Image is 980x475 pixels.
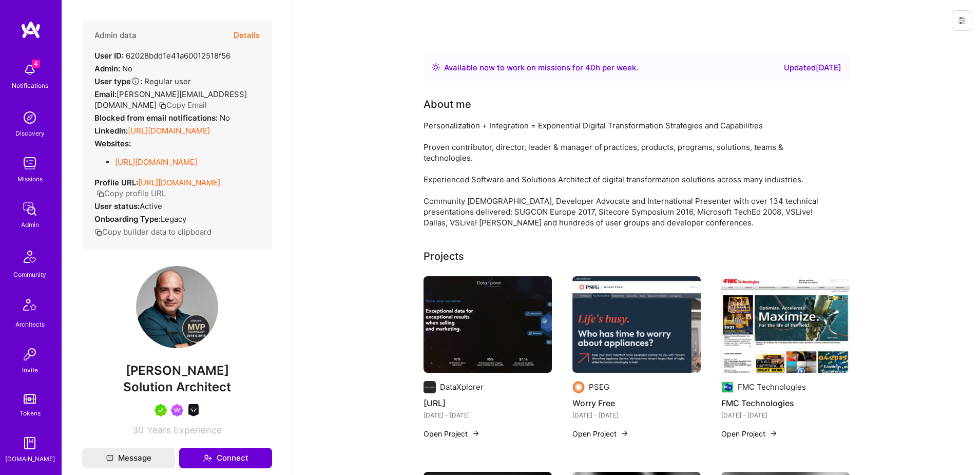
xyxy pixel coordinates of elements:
[94,178,138,187] strong: Profile URL:
[585,63,595,72] span: 40
[24,394,36,404] img: tokens
[94,126,128,136] strong: LinkedIn:
[424,381,436,393] img: Company logo
[12,80,48,91] div: Notifications
[106,454,113,462] i: icon Mail
[187,404,200,416] img: AI Course Graduate
[32,60,40,68] span: 4
[94,76,191,87] div: Regular user
[128,126,210,136] a: [URL][DOMAIN_NAME]
[5,453,55,464] div: [DOMAIN_NAME]
[94,50,230,61] div: 62028bdd1e41a60012518f56
[572,428,629,439] button: Open Project
[94,113,220,123] strong: Blocked from email notifications:
[721,410,850,421] div: [DATE] - [DATE]
[472,429,480,438] img: arrow-right
[424,410,552,421] div: [DATE] - [DATE]
[20,107,40,128] img: discovery
[784,62,841,74] div: Updated [DATE]
[94,214,161,224] strong: Onboarding Type:
[132,425,144,435] span: 30
[20,408,41,419] div: Tokens
[94,201,140,211] strong: User status:
[15,319,45,330] div: Architects
[721,381,734,393] img: Company logo
[17,174,43,184] div: Missions
[20,433,40,453] img: guide book
[17,244,42,269] img: Community
[20,199,40,219] img: admin teamwork
[147,425,222,435] span: Years Experience
[424,97,471,112] div: About me
[179,448,272,468] button: Connect
[424,249,464,264] div: Projects
[721,396,850,410] h4: FMC Technologies
[17,294,42,319] img: Architects
[589,382,609,392] div: PSEG
[82,448,175,468] button: Message
[572,396,701,410] h4: Worry Free
[424,396,552,410] h4: [URL]
[13,269,46,280] div: Community
[572,381,585,393] img: Company logo
[159,100,207,110] button: Copy Email
[424,428,480,439] button: Open Project
[94,77,142,86] strong: User type :
[721,276,850,373] img: FMC Technologies
[171,404,183,416] img: Been on Mission
[94,51,124,61] strong: User ID:
[140,201,162,211] span: Active
[572,410,701,421] div: [DATE] - [DATE]
[94,89,117,99] strong: Email:
[424,120,834,228] div: Personalization + Integration = Exponential Digital Transformation Strategies and Capabilities Pr...
[123,379,231,394] span: Solution Architect
[20,60,40,80] img: bell
[131,77,140,86] i: Help
[444,62,638,74] div: Available now to work on missions for h per week .
[738,382,806,392] div: FMC Technologies
[721,428,778,439] button: Open Project
[203,453,212,463] i: icon Connect
[97,188,166,199] button: Copy profile URL
[155,404,167,416] img: A.Teamer in Residence
[21,21,41,39] img: logo
[572,276,701,373] img: Worry Free
[21,219,39,230] div: Admin
[94,63,132,74] div: No
[159,102,166,109] i: icon Copy
[97,190,104,198] i: icon Copy
[138,178,220,187] a: [URL][DOMAIN_NAME]
[770,429,778,438] img: arrow-right
[94,229,102,236] i: icon Copy
[234,21,260,50] button: Details
[15,128,45,139] div: Discovery
[22,365,38,375] div: Invite
[20,153,40,174] img: teamwork
[440,382,484,392] div: DataXplorer
[161,214,186,224] span: legacy
[94,226,212,237] button: Copy builder data to clipboard
[94,31,137,40] h4: Admin data
[621,429,629,438] img: arrow-right
[432,63,440,71] img: Availability
[94,112,230,123] div: No
[94,89,247,110] span: [PERSON_NAME][EMAIL_ADDRESS][DOMAIN_NAME]
[424,276,552,373] img: DataXplorer.AI
[82,363,272,378] span: [PERSON_NAME]
[115,157,197,167] a: [URL][DOMAIN_NAME]
[136,266,218,348] img: User Avatar
[20,344,40,365] img: Invite
[94,64,120,73] strong: Admin:
[94,139,131,148] strong: Websites:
